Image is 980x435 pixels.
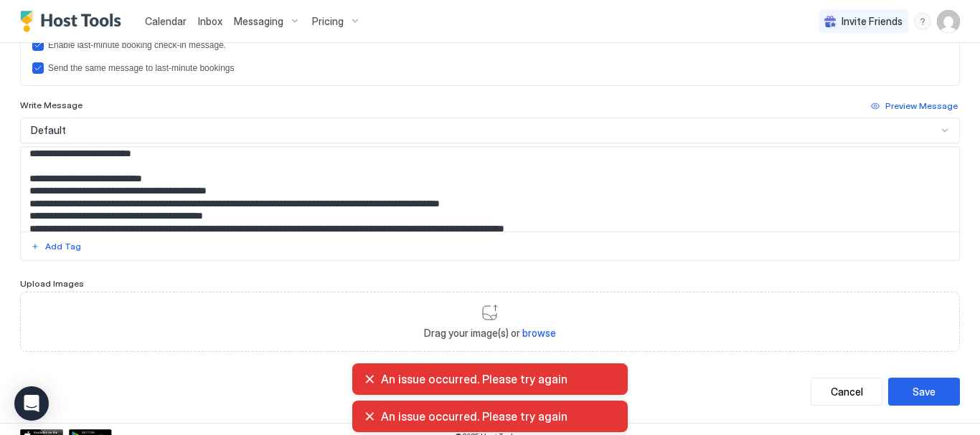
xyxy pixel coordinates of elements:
span: browse [522,327,556,339]
div: Enable last-minute booking check-in message. [48,40,226,50]
textarea: Input Field [21,147,948,231]
span: An issue occurred. Please try again [381,372,616,386]
div: lastMinuteMessageEnabled [32,39,948,51]
div: Preview Message [885,100,958,113]
span: Inbox [198,15,222,27]
span: Default [31,124,66,137]
span: Drag your image(s) or [424,327,556,340]
div: Send the same message to last-minute bookings [48,63,234,73]
div: lastMinuteMessageIsTheSame [32,62,948,74]
button: Preview Message [869,97,960,115]
span: Write Message [20,100,83,110]
span: Pricing [312,15,344,28]
button: Add Tag [29,238,83,255]
span: Messaging [234,15,283,28]
a: Calendar [145,14,187,29]
span: Calendar [145,15,187,27]
span: An issue occurred. Please try again [381,409,616,424]
a: Host Tools Logo [20,11,128,32]
span: Invite Friends [842,15,903,28]
a: Inbox [198,14,222,29]
div: menu [914,13,931,30]
div: Open Intercom Messenger [14,386,49,421]
span: Upload Images [20,278,84,289]
div: Add Tag [45,240,81,253]
div: User profile [937,10,960,33]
